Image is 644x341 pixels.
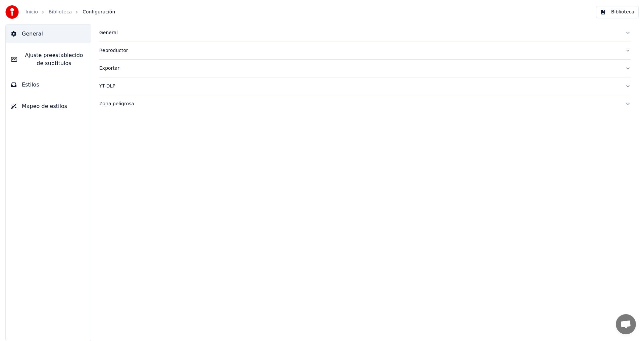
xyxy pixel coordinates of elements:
[99,60,631,77] button: Exportar
[6,97,91,116] button: Mapeo de estilos
[99,42,631,59] button: Reproductor
[22,30,43,38] span: General
[6,46,91,73] button: Ajuste preestablecido de subtítulos
[83,9,115,15] span: Configuración
[25,9,115,15] nav: breadcrumb
[596,6,639,18] button: Biblioteca
[6,24,91,43] button: General
[99,77,631,95] button: YT-DLP
[22,51,86,67] span: Ajuste preestablecido de subtítulos
[25,9,38,15] a: Inicio
[6,75,91,94] button: Estilos
[99,95,631,113] button: Zona peligrosa
[5,5,19,19] img: youka
[99,24,631,42] button: General
[49,9,72,15] a: Biblioteca
[99,101,620,107] div: Zona peligrosa
[22,102,67,110] span: Mapeo de estilos
[99,83,620,90] div: YT-DLP
[99,65,620,72] div: Exportar
[99,30,620,36] div: General
[616,314,636,334] a: Open chat
[99,47,620,54] div: Reproductor
[22,81,39,89] span: Estilos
